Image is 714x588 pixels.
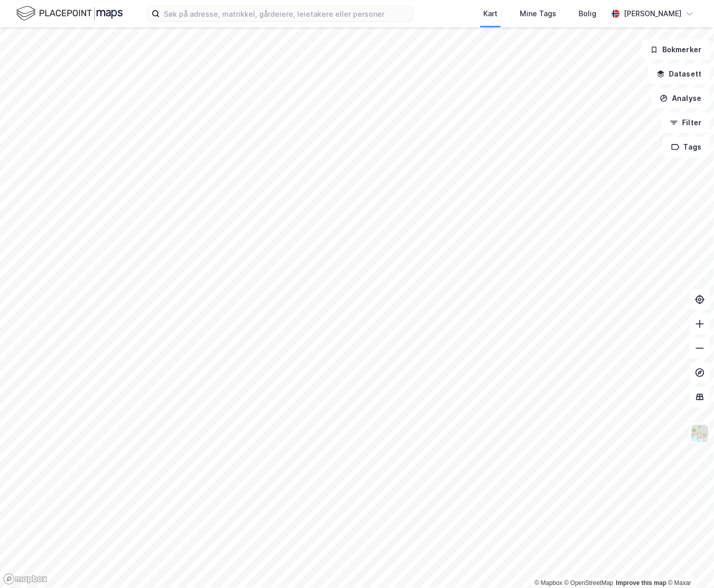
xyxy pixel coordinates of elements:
[663,539,714,588] div: Kontrollprogram for chat
[624,8,682,20] div: [PERSON_NAME]
[483,8,497,20] div: Kart
[579,8,596,20] div: Bolig
[641,40,710,60] button: Bokmerker
[534,579,562,586] a: Mapbox
[663,539,714,588] iframe: Chat Widget
[564,579,614,586] a: OpenStreetMap
[690,424,709,443] img: Z
[16,5,123,22] img: logo.f888ab2527a4732fd821a326f86c7f29.svg
[651,88,710,108] button: Analyse
[661,113,710,133] button: Filter
[3,573,48,585] a: Mapbox homepage
[160,6,413,21] input: Søk på adresse, matrikkel, gårdeiere, leietakere eller personer
[520,8,556,20] div: Mine Tags
[648,64,710,84] button: Datasett
[616,579,666,586] a: Improve this map
[663,137,710,157] button: Tags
